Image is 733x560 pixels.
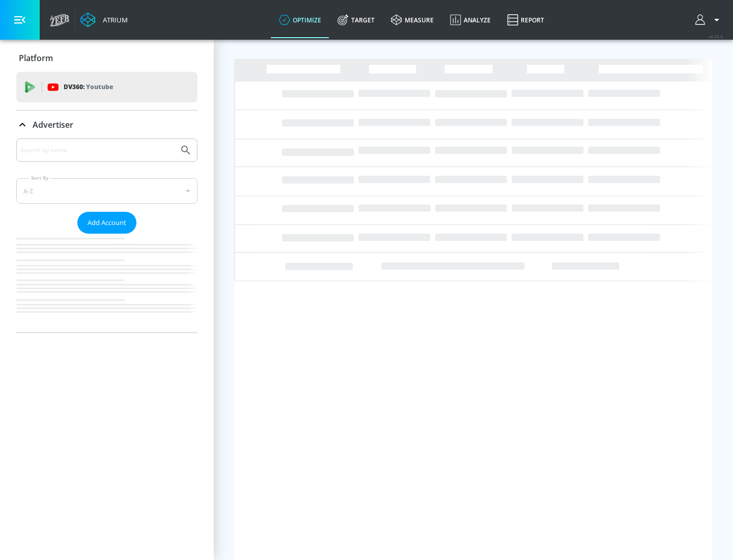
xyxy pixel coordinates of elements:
[16,138,198,332] div: Advertiser
[64,81,113,93] p: DV360:
[16,44,198,72] div: Platform
[16,178,198,204] div: A-Z
[86,81,113,92] p: Youtube
[16,234,198,332] nav: list of Advertiser
[88,217,126,229] span: Add Account
[19,52,53,64] p: Platform
[33,119,73,130] p: Advertiser
[383,2,442,38] a: measure
[442,2,499,38] a: Analyze
[16,110,198,139] div: Advertiser
[499,2,552,38] a: Report
[99,15,128,24] div: Atrium
[29,175,51,181] label: Sort By
[20,144,175,157] input: Search by name
[271,2,329,38] a: optimize
[16,72,198,102] div: DV360: Youtube
[77,212,136,234] button: Add Account
[709,34,723,39] span: v 4.25.4
[80,12,128,27] a: Atrium
[329,2,383,38] a: Target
